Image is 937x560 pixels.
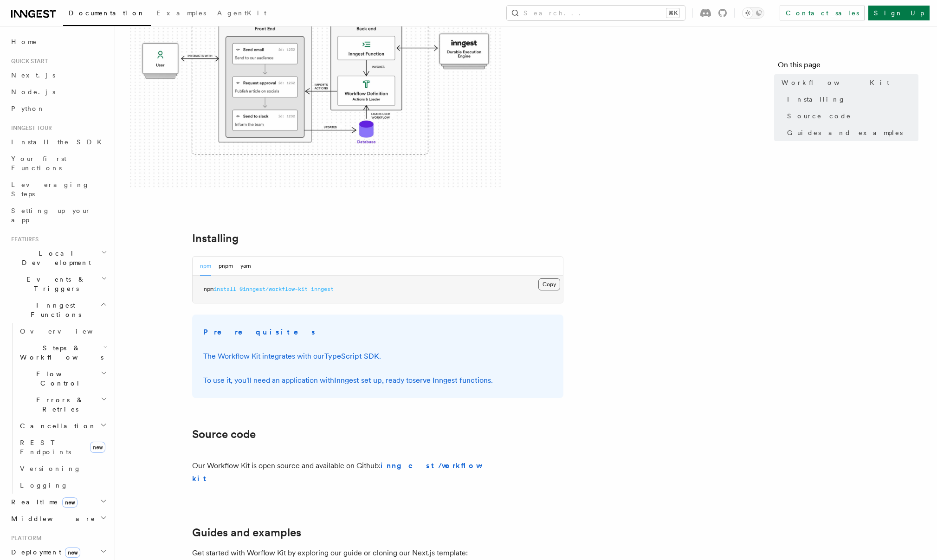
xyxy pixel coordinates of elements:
p: Get started with Worflow Kit by exploring our guide or cloning our Next.js template: [192,547,563,560]
a: Installing [192,232,239,245]
span: Source code [787,111,851,121]
iframe: GitHub [494,468,563,477]
span: Installing [787,95,846,104]
span: Errors & Retries [16,395,101,414]
a: serve Inngest functions [413,376,491,385]
span: Events & Triggers [7,275,101,293]
span: Python [11,105,45,112]
span: Flow Control [16,369,101,388]
button: pnpm [219,257,233,276]
span: Features [7,236,39,243]
button: Steps & Workflows [16,340,109,366]
a: Documentation [63,3,151,26]
span: Workflow Kit [782,78,889,87]
span: Leveraging Steps [11,181,90,198]
a: Guides and examples [192,526,301,539]
button: Search...⌘K [507,6,685,20]
a: Python [7,100,109,117]
a: Examples [151,3,212,25]
span: Inngest Functions [7,301,100,319]
span: Quick start [7,58,48,65]
button: Cancellation [16,418,109,434]
span: Install the SDK [11,138,107,146]
a: Next.js [7,67,109,84]
span: @inngest/workflow-kit [239,286,308,292]
a: Source code [783,108,918,124]
span: Home [11,37,37,46]
strong: Prerequisites [203,328,317,336]
span: Overview [20,328,116,335]
a: Node.js [7,84,109,100]
button: yarn [240,257,251,276]
button: Errors & Retries [16,392,109,418]
button: Events & Triggers [7,271,109,297]
span: new [90,442,105,453]
a: Installing [783,91,918,108]
span: new [65,547,80,558]
span: new [62,497,78,508]
span: AgentKit [217,9,266,17]
span: Inngest tour [7,124,52,132]
a: Contact sales [780,6,865,20]
span: Examples [156,9,206,17]
button: Flow Control [16,366,109,392]
span: Your first Functions [11,155,66,172]
a: AgentKit [212,3,272,25]
a: Home [7,33,109,50]
span: npm [204,286,213,292]
a: Logging [16,477,109,494]
span: Next.js [11,71,55,79]
span: Guides and examples [787,128,903,137]
a: Setting up your app [7,202,109,228]
button: Realtimenew [7,494,109,510]
span: Middleware [7,514,96,523]
a: Source code [192,428,256,441]
a: REST Endpointsnew [16,434,109,460]
span: inngest [311,286,334,292]
span: Realtime [7,497,78,507]
div: Inngest Functions [7,323,109,494]
span: Node.js [11,88,55,96]
span: Logging [20,482,68,489]
button: Middleware [7,510,109,527]
span: Cancellation [16,421,97,431]
kbd: ⌘K [666,8,679,18]
a: Versioning [16,460,109,477]
span: install [213,286,236,292]
span: Platform [7,534,42,542]
span: Documentation [69,9,145,17]
a: Sign Up [868,6,930,20]
p: Our Workflow Kit is open source and available on Github: [192,459,490,485]
a: Leveraging Steps [7,176,109,202]
a: Your first Functions [7,150,109,176]
span: Local Development [7,249,101,267]
span: Deployment [7,547,80,557]
h4: On this page [778,59,918,74]
p: The Workflow Kit integrates with our . [203,350,552,363]
a: Overview [16,323,109,340]
button: Local Development [7,245,109,271]
button: Toggle dark mode [742,7,764,19]
a: TypeScript SDK [324,352,379,360]
span: Steps & Workflows [16,343,103,362]
span: Setting up your app [11,207,91,224]
a: Workflow Kit [778,74,918,91]
button: Copy [538,278,560,290]
span: Versioning [20,465,81,472]
a: Install the SDK [7,134,109,150]
a: Guides and examples [783,124,918,141]
button: Inngest Functions [7,297,109,323]
p: To use it, you'll need an application with , ready to . [203,374,552,387]
a: Inngest set up [334,376,382,385]
span: REST Endpoints [20,439,71,456]
button: npm [200,257,211,276]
